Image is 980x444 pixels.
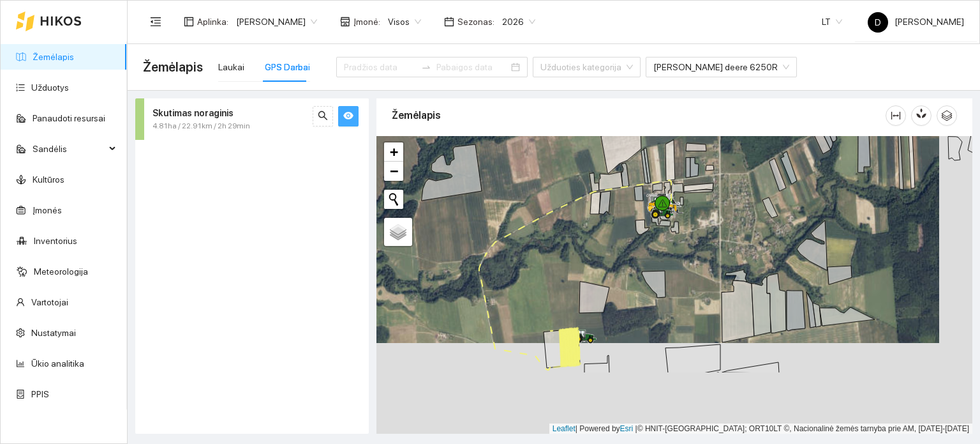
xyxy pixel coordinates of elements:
span: to [421,62,431,72]
a: Įmonės [33,205,62,215]
strong: Skutimas noraginis [152,108,234,118]
button: eye [338,106,359,126]
span: Aplinka : [197,15,228,29]
div: Žemėlapis [392,97,886,134]
span: John deere 6250R [653,57,789,77]
button: search [313,106,333,126]
span: Žemėlapis [143,57,203,77]
span: Dovydas Baršauskas [236,12,317,31]
span: swap-right [421,62,431,72]
a: Kultūros [33,174,64,185]
a: Esri [620,424,634,433]
span: menu-fold [150,16,161,27]
a: Zoom in [384,142,403,162]
a: Meteorologija [34,266,88,277]
span: − [390,163,398,179]
div: | Powered by © HNIT-[GEOGRAPHIC_DATA]; ORT10LT ©, Nacionalinė žemės tarnyba prie AM, [DATE]-[DATE] [549,424,972,434]
input: Pradžios data [344,60,416,74]
span: Įmonė : [353,15,380,29]
a: Zoom out [384,162,403,181]
span: D [875,12,881,33]
span: [PERSON_NAME] [868,17,964,27]
span: shop [340,17,350,27]
a: Vartotojai [31,297,68,307]
a: Žemėlapis [33,52,74,62]
span: search [318,111,328,123]
button: menu-fold [143,9,168,34]
span: Sandėlis [33,136,105,162]
a: PPIS [31,389,49,399]
a: Ūkio analitika [31,358,84,369]
button: column-width [886,105,906,126]
span: column-width [886,111,905,121]
input: Pabaigos data [436,60,509,74]
div: Skutimas noraginis4.81ha / 22.91km / 2h 29minsearcheye [135,98,369,140]
a: Užduotys [31,82,69,93]
span: | [635,424,637,433]
a: Inventorius [34,236,77,246]
a: Nustatymai [31,328,76,338]
span: 4.81ha / 22.91km / 2h 29min [152,120,250,132]
span: LT [822,12,842,31]
span: Sezonas : [457,15,494,29]
span: + [390,144,398,160]
a: Leaflet [553,424,575,433]
span: calendar [444,17,454,27]
div: GPS Darbai [265,60,310,74]
a: Layers [384,218,412,246]
button: Initiate a new search [384,190,403,209]
div: Laukai [218,60,244,74]
span: eye [343,111,353,123]
span: Visos [388,12,421,31]
span: 2026 [502,12,535,31]
span: layout [184,17,194,27]
a: Panaudoti resursai [33,113,105,123]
